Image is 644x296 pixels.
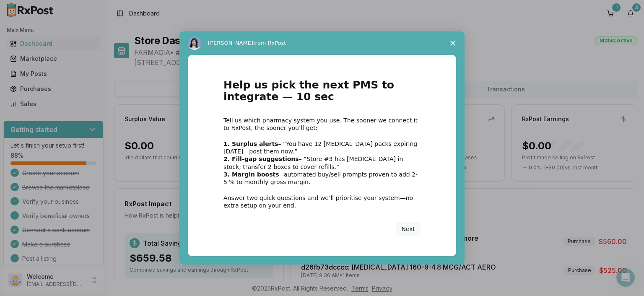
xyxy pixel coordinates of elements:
img: Profile image for Alice [188,36,201,50]
div: – automated buy/sell prompts proven to add 2-5 % to monthly gross margin. [223,171,421,186]
button: Next [396,222,421,236]
b: 3. Margin boosts [223,171,279,178]
div: – “You have 12 [MEDICAL_DATA] packs expiring [DATE]—post them now.” [223,140,421,155]
span: [PERSON_NAME] [208,40,253,46]
span: Close survey [441,31,465,55]
b: 2. Fill-gap suggestions [223,156,299,162]
div: Answer two quick questions and we’ll prioritise your system—no extra setup on your end. [223,194,421,209]
h1: Help us pick the next PMS to integrate — 10 sec [223,79,421,108]
div: Tell us which pharmacy system you use. The sooner we connect it to RxPost, the sooner you’ll get: [223,117,421,132]
span: from RxPost [253,40,286,46]
div: – “Store #3 has [MEDICAL_DATA] in stock; transfer 2 boxes to cover refills.” [223,155,421,170]
b: 1. Surplus alerts [223,140,278,147]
